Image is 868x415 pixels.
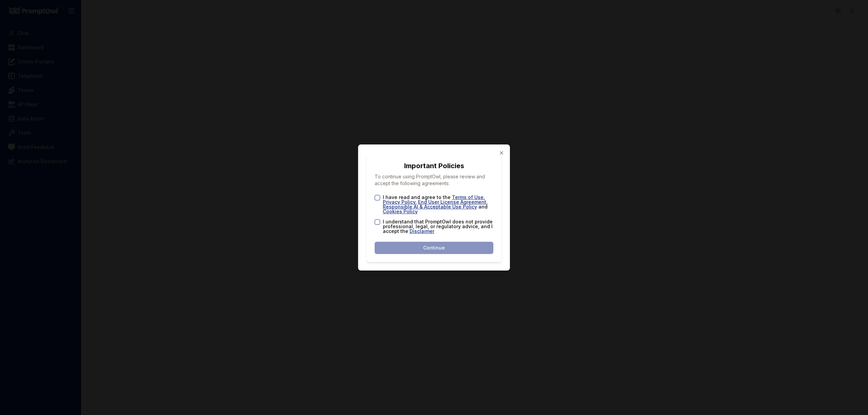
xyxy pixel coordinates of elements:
[418,199,486,205] a: End User License Agreement
[383,195,493,214] label: I have read and agree to the , , , and
[383,219,493,234] label: I understand that PromptOwl does not provide professional, legal, or regulatory advice, and I acc...
[375,173,493,187] p: To continue using PromptOwl, please review and accept the following agreements:
[452,194,484,200] a: Terms of Use
[410,228,434,234] a: Disclaimer
[383,209,418,214] a: Cookies Policy
[383,199,415,205] a: Privacy Policy
[375,161,493,171] h2: Important Policies
[383,204,477,210] a: Responsible AI & Acceptable Use Policy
